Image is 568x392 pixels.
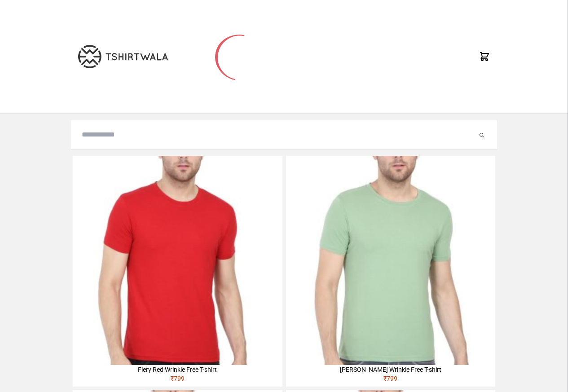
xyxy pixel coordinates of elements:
div: [PERSON_NAME] Wrinkle Free T-shirt [286,365,495,374]
a: Fiery Red Wrinkle Free T-shirt₹799 [73,156,282,387]
img: 4M6A2225-320x320.jpg [73,156,282,365]
a: [PERSON_NAME] Wrinkle Free T-shirt₹799 [286,156,495,387]
img: TW-LOGO-400-104.png [78,45,168,68]
div: Fiery Red Wrinkle Free T-shirt [73,365,282,374]
div: ₹ 799 [73,374,282,387]
button: Submit your search query. [477,129,486,140]
div: ₹ 799 [286,374,495,387]
img: 4M6A2211-320x320.jpg [286,156,495,365]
